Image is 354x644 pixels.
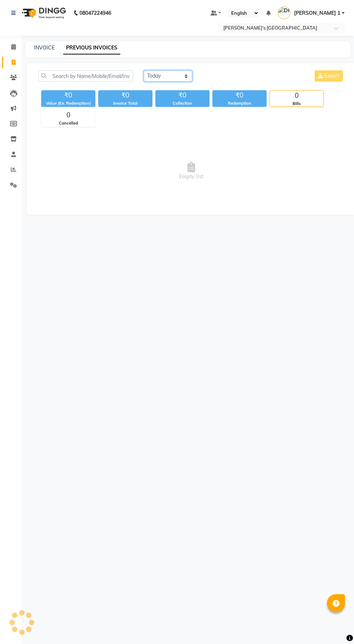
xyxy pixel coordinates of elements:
div: Value (Ex. Redemption) [41,100,95,106]
div: Bills [270,101,323,107]
div: Redemption [212,100,267,106]
div: ₹0 [41,90,95,100]
a: INVOICE [34,44,55,51]
div: Cancelled [42,120,95,126]
div: ₹0 [98,90,152,100]
b: 08047224946 [79,3,111,23]
span: [PERSON_NAME] 1 [294,9,340,17]
a: PREVIOUS INVOICES [63,42,120,55]
div: ₹0 [155,90,210,100]
input: Search by Name/Mobile/Email/Invoice No [38,70,133,82]
div: 0 [42,110,95,120]
span: Empty list [38,135,344,208]
img: DHRUV DAVE 1 [278,6,290,19]
div: 0 [270,91,323,101]
div: ₹0 [212,90,267,100]
div: Collection [155,100,210,106]
img: logo [18,3,68,23]
div: Invoice Total [98,100,152,106]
